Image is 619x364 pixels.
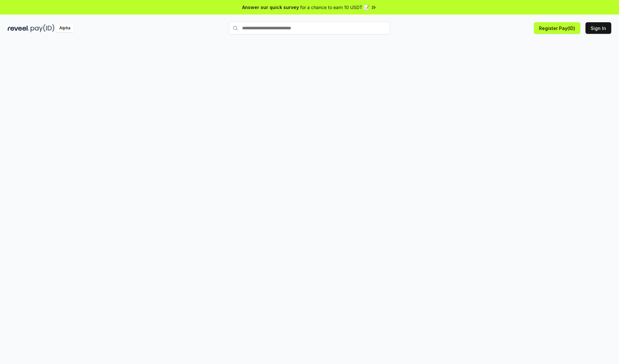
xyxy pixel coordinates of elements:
div: Alpha [56,24,74,32]
img: pay_id [31,24,54,32]
span: Answer our quick survey [242,4,299,11]
img: reveel_dark [8,24,29,32]
button: Sign In [585,22,611,34]
span: for a chance to earn 10 USDT 📝 [300,4,369,11]
button: Register Pay(ID) [534,22,580,34]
